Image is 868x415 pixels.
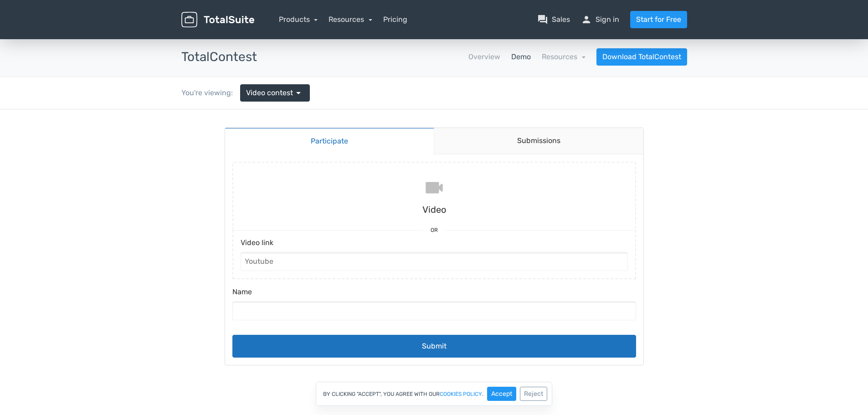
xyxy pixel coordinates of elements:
a: Pricing [383,14,407,25]
button: Submit [232,225,636,248]
div: By clicking "Accept", you agree with our . [316,382,552,406]
a: personSign in [581,14,619,25]
label: Video link [241,128,628,143]
h3: TotalContest [181,50,257,64]
a: Demo [511,51,531,62]
a: Products [279,15,318,24]
span: person [581,14,592,25]
a: Video contest arrow_drop_down [240,84,310,102]
a: Download TotalContest [596,48,687,66]
button: Accept [487,387,516,401]
a: Start for Free [630,11,687,28]
div: You're viewing: [181,87,240,98]
button: Reject [520,387,547,401]
span: question_answer [537,14,548,25]
a: Submissions [434,19,643,45]
a: Resources [329,15,372,24]
span: Video contest [246,87,293,98]
label: Name [232,177,636,192]
a: Participate [225,18,434,45]
a: question_answerSales [537,14,570,25]
input: Youtube [241,143,628,162]
a: Overview [468,51,500,62]
span: arrow_drop_down [293,87,304,98]
a: cookies policy [440,391,482,397]
img: TotalSuite for WordPress [181,12,254,28]
a: Resources [542,52,586,61]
